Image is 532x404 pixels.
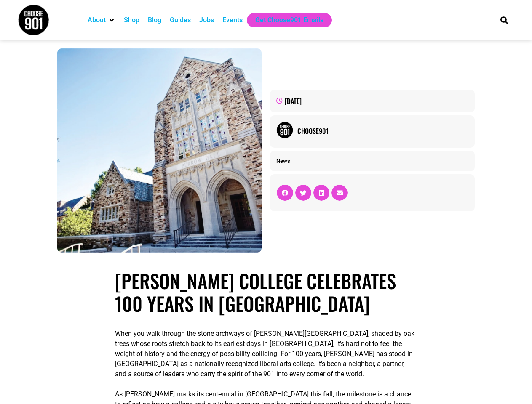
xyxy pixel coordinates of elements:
[222,15,243,25] a: Events
[297,126,468,136] a: Choose901
[255,15,323,25] a: Get Choose901 Emails
[331,185,348,201] div: Share on email
[57,48,262,252] img: Rhodes College
[313,185,329,201] div: Share on linkedin
[170,15,191,25] a: Guides
[277,185,293,201] div: Share on facebook
[148,15,161,25] a: Blog
[115,329,417,379] p: When you walk through the stone archways of [PERSON_NAME][GEOGRAPHIC_DATA], shaded by oak trees w...
[497,13,511,27] div: Search
[88,15,106,25] a: About
[276,158,290,164] a: News
[295,185,311,201] div: Share on twitter
[83,13,120,27] div: About
[276,122,293,138] img: Picture of Choose901
[199,15,214,25] a: Jobs
[83,13,486,27] nav: Main nav
[115,269,417,315] h1: [PERSON_NAME] College Celebrates 100 Years in [GEOGRAPHIC_DATA]
[285,96,302,106] time: [DATE]
[124,15,139,25] a: Shop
